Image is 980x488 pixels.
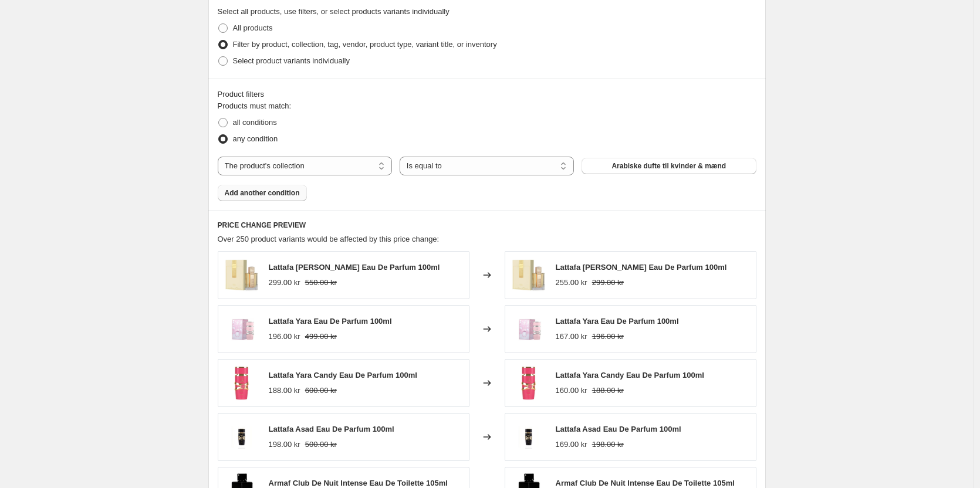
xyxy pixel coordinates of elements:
[305,439,337,450] strike: 500.00 kr
[592,331,624,343] strike: 196.00 kr
[218,7,450,16] span: Select all products, use filters, or select products variants individually
[556,317,679,326] span: Lattafa Yara Eau De Parfum 100ml
[218,89,756,100] div: Product filters
[269,277,300,289] div: 299.00 kr
[592,277,624,289] strike: 299.00 kr
[269,331,300,343] div: 196.00 kr
[233,118,277,127] span: all conditions
[305,277,337,289] strike: 550.00 kr
[511,365,546,401] img: Lattafa_Yara_Candy_Eau_De_Parfum_100ml_80x.png
[511,311,546,347] img: Lattafa_Yara_Eau_De_Parfum_100ml_80x.png
[582,158,756,174] button: Arabiske dufte til kvinder & mænd
[269,479,448,487] span: Armaf Club De Nuit Intense Eau De Toilette 105ml
[269,371,417,379] span: Lattafa Yara Candy Eau De Parfum 100ml
[224,419,259,455] img: kismet_43_036d286d-280a-488b-9a7e-f742df786ecc_80x.jpg
[305,385,337,396] strike: 600.00 kr
[218,185,307,201] button: Add another condition
[556,439,587,450] div: 169.00 kr
[218,101,292,110] span: Products must match:
[218,235,440,243] span: Over 250 product variants would be affected by this price change:
[218,221,756,230] h6: PRICE CHANGE PREVIEW
[233,23,273,32] span: All products
[592,385,624,396] strike: 188.00 kr
[556,263,727,272] span: Lattafa [PERSON_NAME] Eau De Parfum 100ml
[269,385,300,396] div: 188.00 kr
[225,188,300,198] span: Add another condition
[556,385,587,396] div: 160.00 kr
[611,161,726,171] span: Arabiske dufte til kvinder & mænd
[224,311,259,347] img: Lattafa_Yara_Eau_De_Parfum_100ml_80x.png
[511,257,546,293] img: Lattafa_Angham_Eau_De_Parfum_100ml_80x.png
[556,371,704,379] span: Lattafa Yara Candy Eau De Parfum 100ml
[224,365,259,401] img: Lattafa_Yara_Candy_Eau_De_Parfum_100ml_80x.png
[556,331,587,343] div: 167.00 kr
[556,277,587,289] div: 255.00 kr
[233,40,497,49] span: Filter by product, collection, tag, vendor, product type, variant title, or inventory
[224,257,259,293] img: Lattafa_Angham_Eau_De_Parfum_100ml_80x.png
[233,56,350,65] span: Select product variants individually
[269,439,300,450] div: 198.00 kr
[305,331,337,343] strike: 499.00 kr
[269,425,394,433] span: Lattafa Asad Eau De Parfum 100ml
[233,134,278,143] span: any condition
[511,419,546,455] img: kismet_43_036d286d-280a-488b-9a7e-f742df786ecc_80x.jpg
[269,317,392,326] span: Lattafa Yara Eau De Parfum 100ml
[269,263,440,272] span: Lattafa [PERSON_NAME] Eau De Parfum 100ml
[556,479,735,487] span: Armaf Club De Nuit Intense Eau De Toilette 105ml
[592,439,624,450] strike: 198.00 kr
[556,425,681,433] span: Lattafa Asad Eau De Parfum 100ml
